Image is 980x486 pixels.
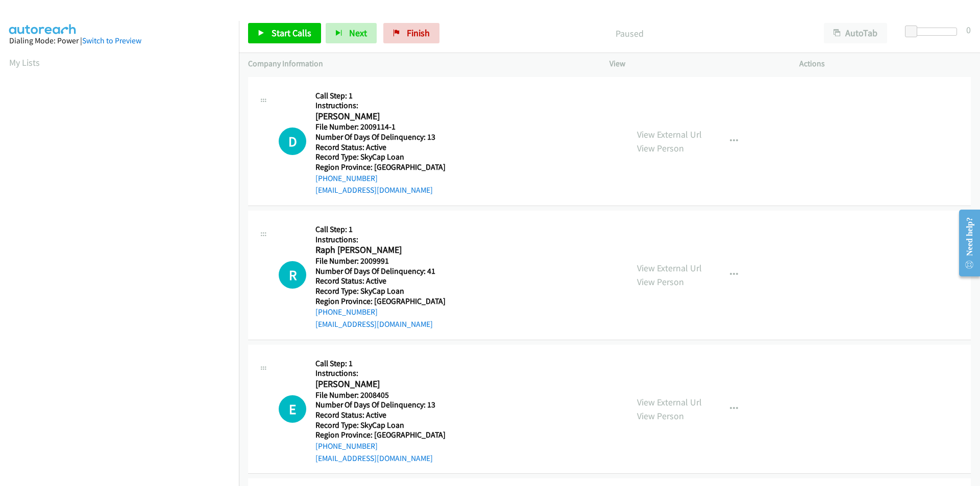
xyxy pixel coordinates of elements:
[966,23,971,37] div: 0
[9,57,40,68] a: My Lists
[315,173,378,183] a: [PHONE_NUMBER]
[248,58,591,70] p: Company Information
[272,27,311,39] span: Start Calls
[383,23,439,43] a: Finish
[910,28,957,36] div: Delay between calls (in seconds)
[315,420,446,430] h5: Record Type: SkyCap Loan
[315,410,446,420] h5: Record Status: Active
[279,127,306,155] h1: D
[315,400,446,410] h5: Number Of Days Of Delinquency: 13
[315,224,446,235] h5: Call Step: 1
[279,395,306,423] div: The call is yet to be attempted
[315,276,446,286] h5: Record Status: Active
[279,127,306,155] div: The call is yet to be attempted
[315,91,446,101] h5: Call Step: 1
[349,27,367,39] span: Next
[315,100,446,111] h5: Instructions:
[315,296,446,306] h5: Region Province: [GEOGRAPHIC_DATA]
[315,307,378,317] a: [PHONE_NUMBER]
[315,256,446,266] h5: File Number: 2009991
[315,378,434,390] h2: [PERSON_NAME]
[637,396,702,408] a: View External Url
[279,261,306,289] h1: R
[637,276,684,288] a: View Person
[315,453,433,463] a: [EMAIL_ADDRESS][DOMAIN_NAME]
[453,27,805,40] p: Paused
[315,142,446,152] h5: Record Status: Active
[315,266,446,276] h5: Number Of Days Of Delinquency: 41
[315,286,446,296] h5: Record Type: SkyCap Loan
[279,261,306,289] div: The call is yet to be attempted
[407,27,430,39] span: Finish
[637,142,684,154] a: View Person
[799,58,971,70] p: Actions
[315,122,446,132] h5: File Number: 2009114-1
[315,132,446,142] h5: Number Of Days Of Delinquency: 13
[637,262,702,274] a: View External Url
[315,152,446,162] h5: Record Type: SkyCap Loan
[315,390,446,400] h5: File Number: 2008405
[315,441,378,451] a: [PHONE_NUMBER]
[315,368,446,378] h5: Instructions:
[950,202,980,284] iframe: Resource Center
[315,235,446,245] h5: Instructions:
[609,58,781,70] p: View
[279,395,306,423] h1: E
[315,359,446,369] h5: Call Step: 1
[315,244,434,256] h2: Raph [PERSON_NAME]
[315,111,434,122] h2: [PERSON_NAME]
[9,35,230,47] div: Dialing Mode: Power |
[326,23,377,43] button: Next
[82,36,141,45] a: Switch to Preview
[315,162,446,172] h5: Region Province: [GEOGRAPHIC_DATA]
[248,23,321,43] a: Start Calls
[637,410,684,422] a: View Person
[637,129,702,140] a: View External Url
[824,23,887,43] button: AutoTab
[315,430,446,440] h5: Region Province: [GEOGRAPHIC_DATA]
[315,319,433,329] a: [EMAIL_ADDRESS][DOMAIN_NAME]
[315,185,433,195] a: [EMAIL_ADDRESS][DOMAIN_NAME]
